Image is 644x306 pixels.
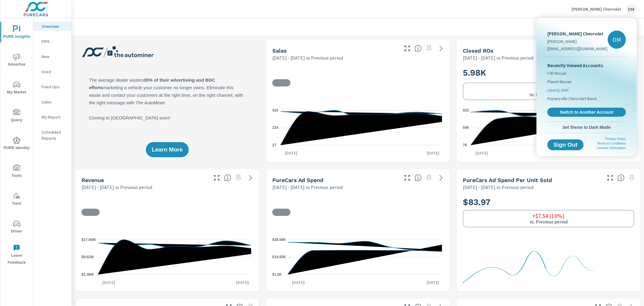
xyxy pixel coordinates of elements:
[547,79,572,85] span: Planet Nissan
[547,30,607,37] p: [PERSON_NAME] Chevrolet
[547,96,597,102] span: Paynesville Chevrolet Buick
[547,38,607,44] p: [PERSON_NAME]
[547,87,569,93] span: Liberty GMC
[551,109,623,115] span: Switch to Another Account
[547,70,566,76] span: I-95 Nissan
[547,139,584,150] button: Sign Out
[547,62,626,69] p: Recently Viewed Accounts
[552,142,579,148] span: Sign Out
[597,142,626,145] a: Terms & Conditions
[608,31,626,49] div: DM
[605,137,626,141] a: Privacy Policy
[547,125,626,130] span: Set theme to Dark Mode
[545,122,628,133] button: Set theme to Dark Mode
[547,46,607,52] p: [EMAIL_ADDRESS][DOMAIN_NAME]
[547,108,626,117] a: Switch to Another Account
[597,146,626,150] a: License Information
